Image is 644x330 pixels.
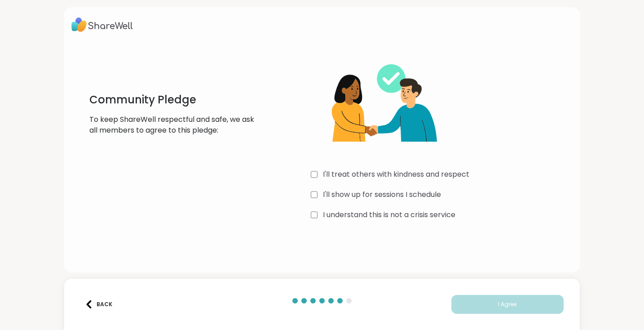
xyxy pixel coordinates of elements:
label: I'll treat others with kindness and respect [323,169,469,180]
label: I understand this is not a crisis service [323,210,455,220]
span: I Agree [498,300,516,308]
div: Back [85,300,112,308]
label: I'll show up for sessions I schedule [323,189,441,200]
img: ShareWell Logo [71,14,133,35]
button: I Agree [451,295,564,314]
p: To keep ShareWell respectful and safe, we ask all members to agree to this pledge: [89,114,264,136]
h1: Community Pledge [89,93,264,107]
button: Back [80,295,116,314]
